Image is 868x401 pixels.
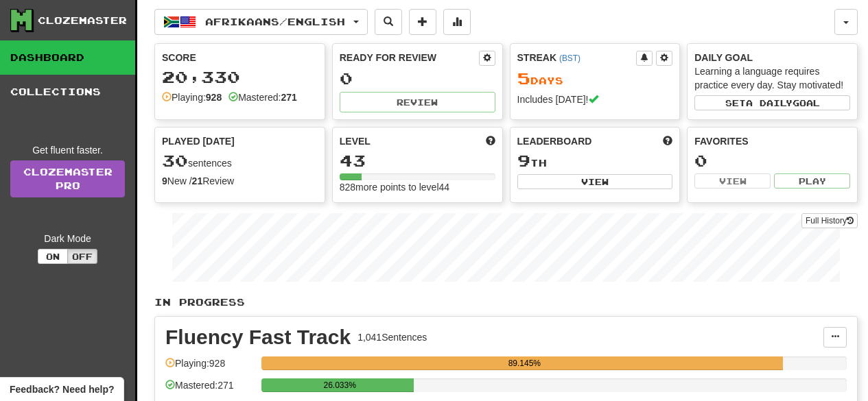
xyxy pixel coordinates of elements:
[801,213,858,228] button: Full History
[38,14,127,27] div: Clozemaster
[165,378,255,401] div: Mastered: 271
[340,180,495,194] div: 828 more points to level 44
[409,9,436,35] button: Add sentence to collection
[266,378,414,392] div: 26.033%
[694,173,771,189] button: View
[694,51,850,64] div: Daily Goal
[517,174,673,189] button: View
[357,330,427,344] div: 1,041 Sentences
[517,70,673,88] div: Day s
[206,92,222,103] strong: 928
[67,249,97,264] button: Off
[340,152,495,169] div: 43
[205,16,345,27] span: Afrikaans / English
[10,382,114,396] span: Open feedback widget
[774,173,850,189] button: Play
[517,152,673,170] div: th
[694,64,850,92] div: Learning a language requires practice every day. Stay motivated!
[517,134,592,148] span: Leaderboard
[340,92,495,112] button: Review
[663,134,672,148] span: This week in points, UTC
[154,9,368,35] button: Afrikaans/English
[746,98,793,108] span: a daily
[162,134,235,148] span: Played [DATE]
[165,327,351,348] div: Fluency Fast Track
[517,93,673,106] div: Includes [DATE]!
[443,9,471,35] button: More stats
[228,90,297,104] div: Mastered:
[486,134,495,148] span: Score more points to level up
[694,134,850,148] div: Favorites
[340,51,479,64] div: Ready for Review
[154,295,858,309] p: In Progress
[517,69,530,88] span: 5
[162,175,167,186] strong: 9
[162,51,318,64] div: Score
[10,143,125,157] div: Get fluent faster.
[38,249,68,264] button: On
[517,51,637,64] div: Streak
[266,356,783,370] div: 89.145%
[559,53,580,63] a: (BST)
[162,90,222,104] div: Playing:
[694,95,850,110] button: Seta dailygoal
[162,151,188,170] span: 30
[162,174,318,188] div: New / Review
[340,70,495,87] div: 0
[192,175,203,186] strong: 21
[340,134,371,148] span: Level
[10,160,125,197] a: ClozemasterPro
[165,356,255,379] div: Playing: 928
[162,69,318,86] div: 20,330
[281,92,296,103] strong: 271
[162,152,318,170] div: sentences
[375,9,402,35] button: Search sentences
[10,232,125,245] div: Dark Mode
[694,152,850,169] div: 0
[517,151,530,170] span: 9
